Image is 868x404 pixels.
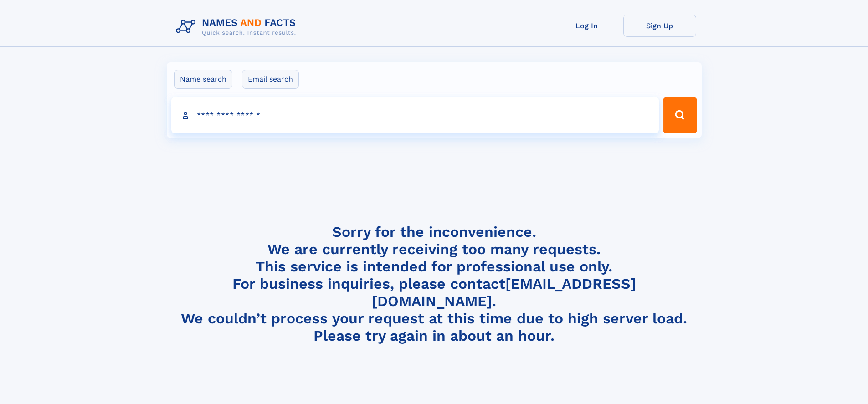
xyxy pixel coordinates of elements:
[174,70,232,89] label: Name search
[550,15,623,37] a: Log In
[623,15,696,37] a: Sign Up
[372,275,636,310] a: [EMAIL_ADDRESS][DOMAIN_NAME]
[172,15,303,39] img: Logo Names and Facts
[242,70,299,89] label: Email search
[171,97,659,133] input: search input
[663,97,697,133] button: Search Button
[172,223,696,345] h4: Sorry for the inconvenience. We are currently receiving too many requests. This service is intend...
